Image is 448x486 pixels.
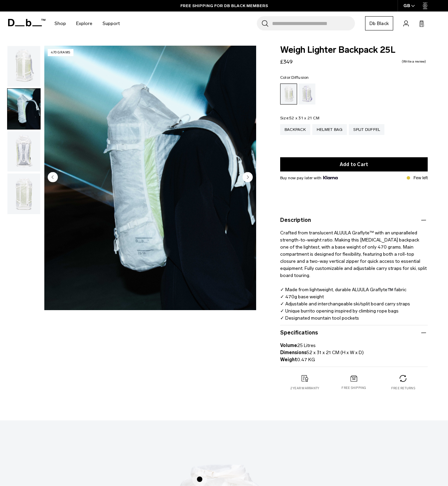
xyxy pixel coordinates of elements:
a: Helmet Bag [312,124,347,135]
span: Diffusion [291,75,309,80]
strong: Volume [280,343,297,348]
img: Weigh Lighter Backpack 25L Diffusion [7,46,40,87]
a: Backpack [280,124,310,135]
img: Weigh Lighter Backpack 25L Diffusion [7,131,40,172]
span: £349 [280,59,293,65]
a: Write a review [402,60,426,63]
span: 52 x 31 x 21 CM [289,116,319,120]
nav: Main Navigation [49,11,125,36]
a: Split Duffel [349,124,384,135]
button: Add to Cart [280,157,428,171]
a: Aurora [298,84,315,105]
button: Weigh Lighter Backpack 25L Diffusion [7,88,41,130]
legend: Size: [280,116,319,120]
button: Weigh Lighter Backpack 25L Diffusion [7,173,41,214]
img: Weigh Lighter Backpack 25L Diffusion [7,173,40,214]
p: Free returns [391,386,415,391]
p: Free shipping [341,386,366,390]
p: Crafted from translucent ALUULA Graflyte™ with an unparalleled strength-to-weight ratio. Making t... [280,224,428,329]
button: Next slide [243,172,253,184]
button: Description [280,216,428,224]
li: 2 / 4 [44,46,256,310]
a: Shop [54,11,66,36]
button: Previous slide [48,172,58,184]
a: Support [103,11,120,36]
p: Few left [413,175,428,181]
strong: Dimensions [280,350,307,355]
strong: Weight [280,357,297,363]
img: Weigh Lighter Backpack 25L Diffusion [44,46,256,310]
img: Weigh Lighter Backpack 25L Diffusion [7,89,40,129]
p: 2 year warranty [290,386,319,391]
p: 470 grams [48,49,73,56]
p: 25 Litres 52 x 31 x 21 CM (H x W x D) 0.47 KG [280,337,428,363]
a: Explore [76,11,92,36]
button: Specifications [280,329,428,337]
button: Weigh Lighter Backpack 25L Diffusion [7,46,41,87]
img: {"height" => 20, "alt" => "Klarna"} [323,176,338,179]
a: FREE SHIPPING FOR DB BLACK MEMBERS [180,3,268,9]
a: Diffusion [280,84,297,105]
legend: Color: [280,75,309,79]
span: Buy now pay later with [280,175,338,181]
a: Db Black [365,16,393,30]
span: Weigh Lighter Backpack 25L [280,46,428,54]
